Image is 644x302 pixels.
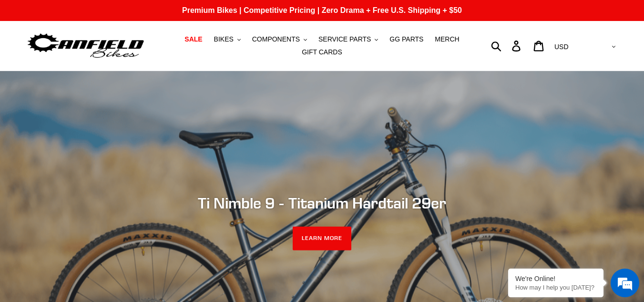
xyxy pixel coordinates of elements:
[62,194,582,212] h2: Ti Nimble 9 - Titanium Hardtail 29er
[293,227,351,250] a: LEARN MORE
[314,33,383,46] button: SERVICE PARTS
[515,275,596,282] div: We're Online!
[318,35,371,43] span: SERVICE PARTS
[302,48,342,56] span: GIFT CARDS
[180,33,207,46] a: SALE
[297,46,347,59] a: GIFT CARDS
[435,35,459,43] span: MERCH
[430,33,464,46] a: MERCH
[252,35,300,43] span: COMPONENTS
[184,35,202,43] span: SALE
[515,284,596,291] p: How may I help you today?
[214,35,234,43] span: BIKES
[247,33,312,46] button: COMPONENTS
[26,31,145,61] img: Canfield Bikes
[209,33,245,46] button: BIKES
[385,33,428,46] a: GG PARTS
[389,35,423,43] span: GG PARTS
